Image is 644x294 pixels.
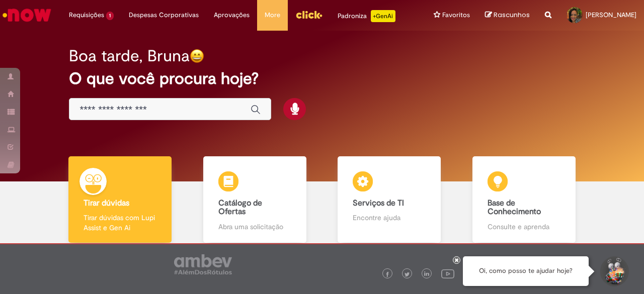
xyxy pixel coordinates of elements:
span: Despesas Corporativas [129,10,199,20]
button: Iniciar Conversa de Suporte [599,256,629,286]
p: Encontre ajuda [353,213,426,223]
span: Rascunhos [494,10,530,20]
img: happy-face.png [190,49,204,63]
b: Catálogo de Ofertas [218,198,262,217]
span: Favoritos [442,10,470,20]
p: Abra uma solicitação [218,222,291,232]
p: Consulte e aprenda [488,222,560,232]
a: Serviços de TI Encontre ajuda [322,156,457,243]
p: +GenAi [371,10,395,22]
b: Base de Conhecimento [488,198,541,217]
p: Tirar dúvidas com Lupi Assist e Gen Ai [84,213,156,233]
h2: Boa tarde, Bruna [69,47,190,65]
span: More [265,10,280,20]
div: Oi, como posso te ajudar hoje? [463,256,589,286]
a: Rascunhos [485,11,530,20]
span: Aprovações [214,10,250,20]
span: Requisições [69,10,104,20]
a: Base de Conhecimento Consulte e aprenda [457,156,592,243]
b: Serviços de TI [353,198,404,208]
img: logo_footer_linkedin.png [424,271,429,277]
img: logo_footer_facebook.png [385,272,390,277]
span: [PERSON_NAME] [586,11,636,19]
img: logo_footer_youtube.png [441,267,454,280]
img: logo_footer_ambev_rotulo_gray.png [174,254,232,274]
b: Tirar dúvidas [84,198,129,208]
img: logo_footer_twitter.png [405,272,410,277]
img: click_logo_yellow_360x200.png [295,7,323,22]
a: Tirar dúvidas Tirar dúvidas com Lupi Assist e Gen Ai [53,156,188,243]
h2: O que você procura hoje? [69,70,575,87]
a: Catálogo de Ofertas Abra uma solicitação [188,156,323,243]
img: ServiceNow [1,5,53,25]
div: Padroniza [338,10,395,22]
span: 1 [106,12,114,20]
